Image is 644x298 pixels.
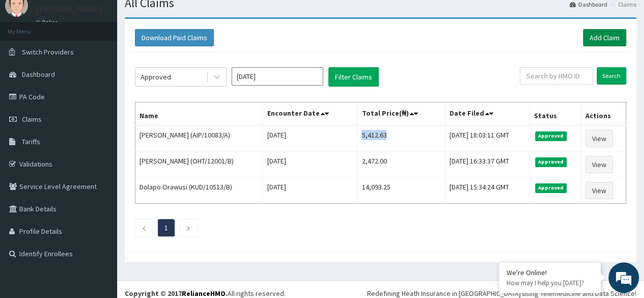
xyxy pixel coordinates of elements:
[135,152,263,178] td: [PERSON_NAME] (OHT/12001/B)
[263,125,357,152] td: [DATE]
[445,152,529,178] td: [DATE] 16:33:37 GMT
[36,19,60,26] a: Online
[535,157,567,167] span: Approved
[22,115,42,124] span: Claims
[328,67,379,87] button: Filter Claims
[125,289,228,298] strong: Copyright © 2017 .
[357,102,445,126] th: Total Price(₦)
[535,183,567,193] span: Approved
[135,29,214,46] button: Download Paid Claims
[135,102,263,126] th: Name
[445,178,529,204] td: [DATE] 15:34:24 GMT
[357,125,445,152] td: 5,412.63
[186,223,191,232] a: Next page
[445,125,529,152] td: [DATE] 18:03:11 GMT
[263,178,357,204] td: [DATE]
[520,67,593,85] input: Search by HMO ID
[142,223,146,232] a: Previous page
[135,178,263,204] td: Dolapo Orawusi (KUD/10513/B)
[59,86,141,189] span: We're online!
[22,47,74,57] span: Switch Providers
[263,152,357,178] td: [DATE]
[445,102,529,126] th: Date Filed
[535,131,567,141] span: Approved
[585,182,613,199] a: View
[22,70,55,79] span: Dashboard
[232,67,323,86] input: Select Month and Year
[581,102,626,126] th: Actions
[182,289,226,298] a: RelianceHMO
[19,51,41,76] img: d_794563401_company_1708531726252_794563401
[167,5,191,30] div: Minimize live chat window
[36,5,102,14] p: [PERSON_NAME]
[22,137,40,146] span: Tariffs
[585,130,613,147] a: View
[141,72,171,82] div: Approved
[585,156,613,173] a: View
[507,268,593,277] div: We're Online!
[529,102,581,126] th: Status
[507,279,593,287] p: How may I help you today?
[135,125,263,152] td: [PERSON_NAME] (AIP/10083/A)
[357,152,445,178] td: 2,472.00
[597,67,626,85] input: Search
[5,194,194,229] textarea: Type your message and hit 'Enter'
[357,178,445,204] td: 14,093.25
[164,223,168,232] a: Page 1 is your current page
[583,29,626,46] a: Add Claim
[53,57,171,70] div: Chat with us now
[263,102,357,126] th: Encounter Date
